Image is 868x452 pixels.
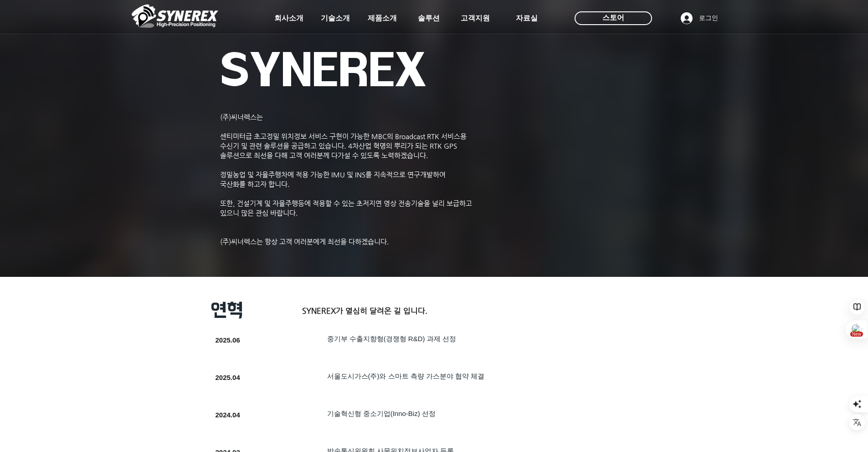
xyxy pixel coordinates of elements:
[699,165,868,452] iframe: Wix Chat
[602,13,624,23] span: 스토어
[266,9,312,27] a: 회사소개
[216,374,240,381] span: 2025.04
[327,335,456,343] span: ​중기부 수출지향형(경쟁형 R&D) 과제 선정
[504,9,550,27] a: 자료실
[216,336,240,344] span: 2025.06
[302,306,427,315] span: SYNEREX가 열심히 달려온 길 입니다.
[406,9,452,27] a: 솔루션
[327,372,485,380] span: 서울도시가스(주)와 스마트 측량 가스분야 협약 체결
[418,14,440,23] span: 솔루션
[368,14,397,23] span: 제품소개
[452,9,498,27] a: 고객지원
[696,14,721,23] span: 로그인
[132,2,218,30] img: 씨너렉스_White_simbol_대지 1.png
[461,14,490,23] span: 고객지원
[516,14,538,23] span: 자료실
[274,14,303,23] span: 회사소개
[216,411,240,419] span: 2024.04
[327,410,436,417] span: ​기술혁신형 중소기업(Inno-Biz) 선정
[575,11,652,25] div: 스토어
[220,180,290,188] span: 국산화를 하고자 합니다.
[220,171,446,178] span: 정밀농업 및 자율주행차에 적용 가능한 IMU 및 INS를 지속적으로 연구개발하여
[220,132,467,140] span: 센티미터급 초고정밀 위치정보 서비스 구현이 가능한 MBC의 Broadcast RTK 서비스용
[313,9,358,27] a: 기술소개
[211,300,243,320] span: 연혁
[220,238,389,245] span: (주)씨너렉스는 항상 고객 여러분에게 최선을 다하겠습니다.
[360,9,405,27] a: 제품소개
[220,142,457,150] span: 수신기 및 관련 솔루션을 공급하고 있습니다. 4차산업 혁명의 뿌리가 되는 RTK GPS
[321,14,350,23] span: 기술소개
[220,199,472,217] span: ​또한, 건설기계 및 자율주행등에 적용할 수 있는 초저지연 영상 전송기술을 널리 보급하고 있으니 많은 관심 바랍니다.
[220,151,428,159] span: 솔루션으로 최선을 다해 고객 여러분께 다가설 수 있도록 노력하겠습니다.
[674,10,724,27] button: 로그인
